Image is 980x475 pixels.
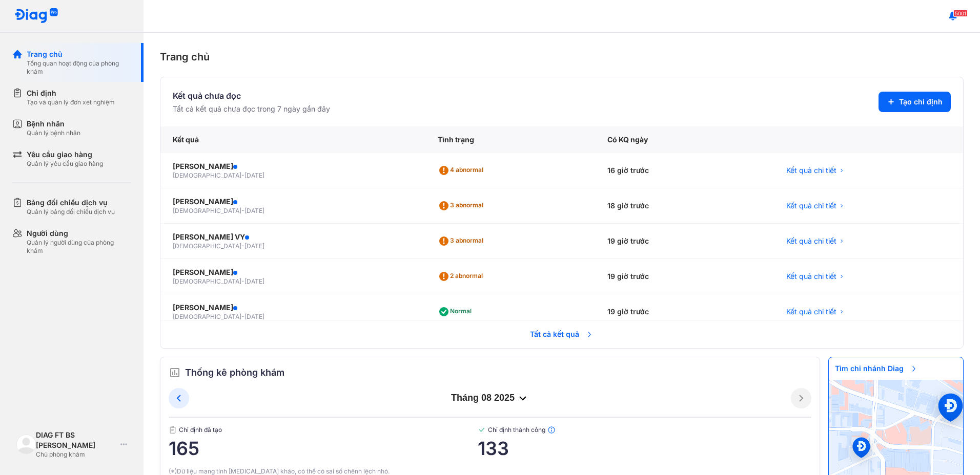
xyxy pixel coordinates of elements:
[27,49,131,59] div: Trang chủ
[899,97,943,107] span: Tạo chỉ định
[595,259,774,294] div: 19 giờ trước
[185,365,284,380] span: Thống kê phòng khám
[478,426,811,434] span: Chỉ định thành công
[425,126,595,153] div: Tình trạng
[173,267,413,277] div: [PERSON_NAME]
[241,207,244,214] span: -
[524,323,600,346] span: Tất cả kết quả
[160,49,964,64] div: Trang chủ
[27,149,103,160] div: Yêu cầu giao hàng
[241,242,244,250] span: -
[27,98,115,106] div: Tạo và quản lý đơn xét nghiệm
[173,197,413,207] div: [PERSON_NAME]
[244,277,264,285] span: [DATE]
[241,313,244,320] span: -
[595,224,774,259] div: 19 giờ trước
[478,426,486,434] img: checked-green.01cc79e0.svg
[36,450,116,459] div: Chủ phòng khám
[27,228,131,239] div: Người dùng
[786,201,836,211] span: Kết quả chi tiết
[786,236,836,246] span: Kết quả chi tiết
[169,438,478,459] span: 165
[786,271,836,282] span: Kết quả chi tiết
[595,294,774,330] div: 19 giờ trước
[438,198,487,214] div: 3 abnormal
[173,207,241,214] span: [DEMOGRAPHIC_DATA]
[27,88,115,98] div: Chỉ định
[829,357,924,380] span: Tìm chi nhánh Diag
[169,426,177,434] img: document.50c4cfd0.svg
[595,126,774,153] div: Có KQ ngày
[547,426,556,434] img: info.7e716105.svg
[16,435,36,454] img: logo
[27,119,80,129] div: Bệnh nhân
[169,366,181,379] img: order.5a6da16c.svg
[173,242,241,250] span: [DEMOGRAPHIC_DATA]
[595,153,774,188] div: 16 giờ trước
[160,126,425,153] div: Kết quả
[27,160,103,168] div: Quản lý yêu cầu giao hàng
[241,171,244,179] span: -
[244,242,264,250] span: [DATE]
[173,104,330,114] div: Tất cả kết quả chưa đọc trong 7 ngày gần đây
[438,304,476,320] div: Normal
[953,10,968,17] span: 5001
[27,59,131,76] div: Tổng quan hoạt động của phòng khám
[27,208,115,216] div: Quản lý bảng đối chiếu dịch vụ
[189,392,791,404] div: tháng 08 2025
[244,207,264,214] span: [DATE]
[173,313,241,320] span: [DEMOGRAPHIC_DATA]
[14,8,58,24] img: logo
[27,198,115,208] div: Bảng đối chiếu dịch vụ
[173,277,241,285] span: [DEMOGRAPHIC_DATA]
[244,313,264,320] span: [DATE]
[786,307,836,317] span: Kết quả chi tiết
[173,303,413,313] div: [PERSON_NAME]
[27,239,131,255] div: Quản lý người dùng của phòng khám
[879,92,951,112] button: Tạo chỉ định
[244,171,264,179] span: [DATE]
[36,430,116,450] div: DIAG FT BS [PERSON_NAME]
[595,188,774,224] div: 18 giờ trước
[173,232,413,242] div: [PERSON_NAME] VY
[438,233,487,249] div: 3 abnormal
[173,171,241,179] span: [DEMOGRAPHIC_DATA]
[169,426,478,434] span: Chỉ định đã tạo
[438,162,487,179] div: 4 abnormal
[786,165,836,176] span: Kết quả chi tiết
[173,161,413,171] div: [PERSON_NAME]
[241,277,244,285] span: -
[27,129,80,137] div: Quản lý bệnh nhân
[478,438,811,459] span: 133
[438,268,487,285] div: 2 abnormal
[173,90,330,102] div: Kết quả chưa đọc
